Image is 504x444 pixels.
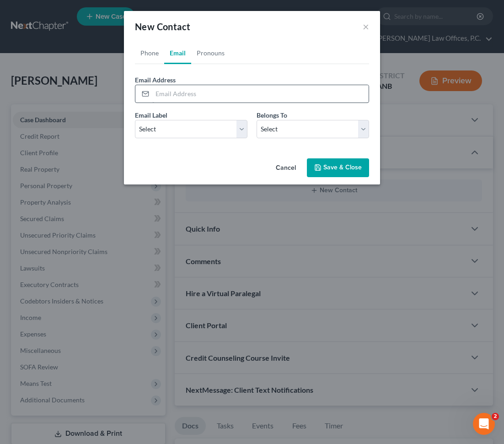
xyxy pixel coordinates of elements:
[135,75,176,85] label: Email Address
[257,111,287,119] span: Belongs To
[135,21,190,32] span: New Contact
[307,158,369,178] button: Save & Close
[268,159,303,178] button: Cancel
[191,42,230,64] a: Pronouns
[473,413,495,435] iframe: Intercom live chat
[135,42,164,64] a: Phone
[492,413,499,420] span: 2
[135,110,167,120] label: Email Label
[164,42,191,64] a: Email
[363,21,369,32] button: ×
[152,85,369,103] input: Email Address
